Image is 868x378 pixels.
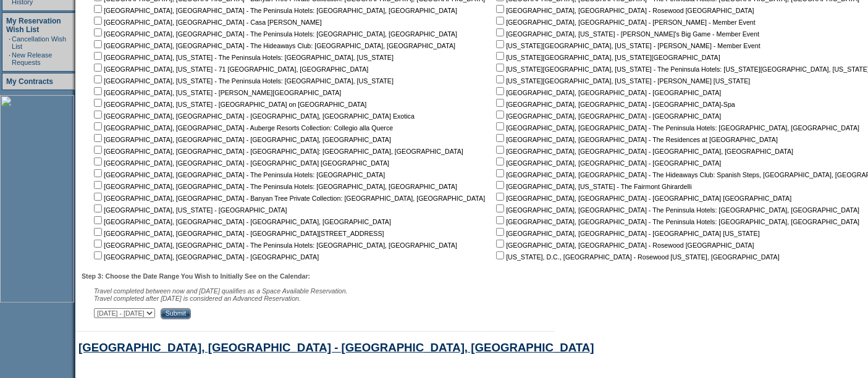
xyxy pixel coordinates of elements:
nobr: [GEOGRAPHIC_DATA], [GEOGRAPHIC_DATA] - The Peninsula Hotels: [GEOGRAPHIC_DATA] [91,171,385,178]
nobr: [GEOGRAPHIC_DATA], [GEOGRAPHIC_DATA] - [GEOGRAPHIC_DATA] [494,159,721,167]
nobr: [GEOGRAPHIC_DATA], [US_STATE] - [GEOGRAPHIC_DATA] on [GEOGRAPHIC_DATA] [91,101,366,108]
nobr: [GEOGRAPHIC_DATA], [GEOGRAPHIC_DATA] - Rosewood [GEOGRAPHIC_DATA] [494,7,754,14]
nobr: [GEOGRAPHIC_DATA], [GEOGRAPHIC_DATA] - The Peninsula Hotels: [GEOGRAPHIC_DATA], [GEOGRAPHIC_DATA] [91,30,457,38]
nobr: Travel completed after [DATE] is considered an Advanced Reservation. [94,295,301,302]
nobr: [GEOGRAPHIC_DATA], [US_STATE] - The Peninsula Hotels: [GEOGRAPHIC_DATA], [US_STATE] [91,77,394,85]
a: New Release Requests [12,51,52,66]
nobr: [GEOGRAPHIC_DATA], [GEOGRAPHIC_DATA] - The Peninsula Hotels: [GEOGRAPHIC_DATA], [GEOGRAPHIC_DATA] [494,124,859,132]
nobr: [US_STATE][GEOGRAPHIC_DATA], [US_STATE] - [PERSON_NAME] - Member Event [494,42,761,49]
nobr: [GEOGRAPHIC_DATA], [GEOGRAPHIC_DATA] - The Peninsula Hotels: [GEOGRAPHIC_DATA], [GEOGRAPHIC_DATA] [494,218,859,225]
nobr: [GEOGRAPHIC_DATA], [GEOGRAPHIC_DATA] - The Peninsula Hotels: [GEOGRAPHIC_DATA], [GEOGRAPHIC_DATA] [494,206,859,214]
span: Travel completed between now and [DATE] qualifies as a Space Available Reservation. [94,287,348,295]
nobr: [GEOGRAPHIC_DATA], [GEOGRAPHIC_DATA] - [GEOGRAPHIC_DATA] [494,112,721,120]
nobr: [GEOGRAPHIC_DATA], [GEOGRAPHIC_DATA] - [GEOGRAPHIC_DATA]: [GEOGRAPHIC_DATA], [GEOGRAPHIC_DATA] [91,148,463,155]
nobr: [GEOGRAPHIC_DATA], [GEOGRAPHIC_DATA] - [PERSON_NAME] - Member Event [494,19,756,26]
nobr: [GEOGRAPHIC_DATA], [GEOGRAPHIC_DATA] - [GEOGRAPHIC_DATA] [91,253,319,261]
nobr: [GEOGRAPHIC_DATA], [US_STATE] - [PERSON_NAME]'s Big Game - Member Event [494,30,759,38]
nobr: [GEOGRAPHIC_DATA], [GEOGRAPHIC_DATA] - The Peninsula Hotels: [GEOGRAPHIC_DATA], [GEOGRAPHIC_DATA] [91,7,457,14]
nobr: [GEOGRAPHIC_DATA], [GEOGRAPHIC_DATA] - The Hideaways Club: [GEOGRAPHIC_DATA], [GEOGRAPHIC_DATA] [91,42,455,49]
nobr: [GEOGRAPHIC_DATA], [US_STATE] - The Peninsula Hotels: [GEOGRAPHIC_DATA], [US_STATE] [91,54,394,61]
nobr: [GEOGRAPHIC_DATA], [GEOGRAPHIC_DATA] - The Peninsula Hotels: [GEOGRAPHIC_DATA], [GEOGRAPHIC_DATA] [91,183,457,190]
nobr: [GEOGRAPHIC_DATA], [US_STATE] - The Fairmont Ghirardelli [494,183,691,190]
b: Step 3: Choose the Date Range You Wish to Initially See on the Calendar: [82,272,310,280]
nobr: [GEOGRAPHIC_DATA], [GEOGRAPHIC_DATA] - [GEOGRAPHIC_DATA] [US_STATE] [494,230,760,237]
nobr: [GEOGRAPHIC_DATA], [GEOGRAPHIC_DATA] - The Residences at [GEOGRAPHIC_DATA] [494,136,778,143]
nobr: [US_STATE][GEOGRAPHIC_DATA], [US_STATE] - [PERSON_NAME] [US_STATE] [494,77,750,85]
nobr: [GEOGRAPHIC_DATA], [US_STATE] - [PERSON_NAME][GEOGRAPHIC_DATA] [91,89,341,96]
td: · [9,35,11,50]
nobr: [GEOGRAPHIC_DATA], [GEOGRAPHIC_DATA] - [GEOGRAPHIC_DATA]-Spa [494,101,735,108]
nobr: [GEOGRAPHIC_DATA], [GEOGRAPHIC_DATA] - [GEOGRAPHIC_DATA], [GEOGRAPHIC_DATA] Exotica [91,112,415,120]
a: My Contracts [6,77,53,86]
nobr: [GEOGRAPHIC_DATA], [GEOGRAPHIC_DATA] - Casa [PERSON_NAME] [91,19,322,26]
nobr: [GEOGRAPHIC_DATA], [GEOGRAPHIC_DATA] - Auberge Resorts Collection: Collegio alla Querce [91,124,393,132]
nobr: [GEOGRAPHIC_DATA], [GEOGRAPHIC_DATA] - [GEOGRAPHIC_DATA][STREET_ADDRESS] [91,230,384,237]
td: · [9,51,11,66]
nobr: [GEOGRAPHIC_DATA], [GEOGRAPHIC_DATA] - [GEOGRAPHIC_DATA], [GEOGRAPHIC_DATA] [494,148,793,155]
nobr: [GEOGRAPHIC_DATA], [US_STATE] - 71 [GEOGRAPHIC_DATA], [GEOGRAPHIC_DATA] [91,65,368,73]
nobr: [US_STATE][GEOGRAPHIC_DATA], [US_STATE][GEOGRAPHIC_DATA] [494,54,720,61]
a: My Reservation Wish List [6,17,61,34]
nobr: [GEOGRAPHIC_DATA], [GEOGRAPHIC_DATA] - [GEOGRAPHIC_DATA] [GEOGRAPHIC_DATA] [91,159,389,167]
nobr: [GEOGRAPHIC_DATA], [US_STATE] - [GEOGRAPHIC_DATA] [91,206,287,214]
input: Submit [161,308,191,319]
nobr: [GEOGRAPHIC_DATA], [GEOGRAPHIC_DATA] - Rosewood [GEOGRAPHIC_DATA] [494,241,754,249]
nobr: [GEOGRAPHIC_DATA], [GEOGRAPHIC_DATA] - [GEOGRAPHIC_DATA] [GEOGRAPHIC_DATA] [494,195,791,202]
nobr: [GEOGRAPHIC_DATA], [GEOGRAPHIC_DATA] - Banyan Tree Private Collection: [GEOGRAPHIC_DATA], [GEOGRA... [91,195,485,202]
nobr: [GEOGRAPHIC_DATA], [GEOGRAPHIC_DATA] - [GEOGRAPHIC_DATA] [494,89,721,96]
nobr: [GEOGRAPHIC_DATA], [GEOGRAPHIC_DATA] - The Peninsula Hotels: [GEOGRAPHIC_DATA], [GEOGRAPHIC_DATA] [91,241,457,249]
a: [GEOGRAPHIC_DATA], [GEOGRAPHIC_DATA] - [GEOGRAPHIC_DATA], [GEOGRAPHIC_DATA] [78,341,594,354]
a: Cancellation Wish List [12,35,66,50]
nobr: [GEOGRAPHIC_DATA], [GEOGRAPHIC_DATA] - [GEOGRAPHIC_DATA], [GEOGRAPHIC_DATA] [91,218,391,225]
nobr: [GEOGRAPHIC_DATA], [GEOGRAPHIC_DATA] - [GEOGRAPHIC_DATA], [GEOGRAPHIC_DATA] [91,136,391,143]
nobr: [US_STATE], D.C., [GEOGRAPHIC_DATA] - Rosewood [US_STATE], [GEOGRAPHIC_DATA] [494,253,780,261]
